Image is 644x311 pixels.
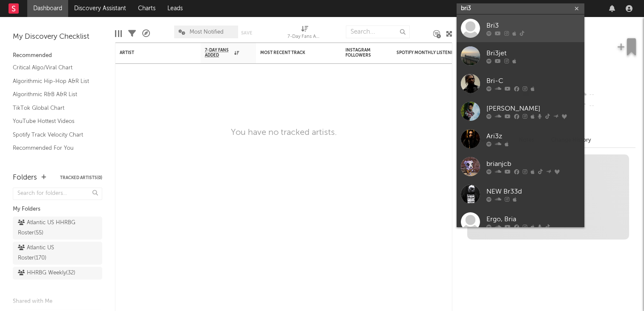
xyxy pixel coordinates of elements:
[457,208,584,236] a: Ergo, Bria
[231,128,337,138] div: You have no tracked artists.
[241,31,252,35] button: Save
[486,20,580,31] div: Bri3
[142,21,150,46] div: A&R Pipeline
[287,32,322,42] div: 7-Day Fans Added (7-Day Fans Added)
[579,89,635,100] div: --
[346,26,410,38] input: Search...
[13,90,94,99] a: Algorithmic R&B A&R List
[457,3,584,14] input: Search for artists
[13,51,102,61] div: Recommended
[13,297,102,307] div: Shared with Me
[13,130,94,140] a: Spotify Track Velocity Chart
[13,77,94,86] a: Algorithmic Hip-Hop A&R List
[60,176,102,180] button: Tracked Artists(0)
[486,103,580,114] div: [PERSON_NAME]
[13,173,37,183] div: Folders
[128,21,136,46] div: Filters
[18,268,75,278] div: HHRBG Weekly ( 32 )
[457,42,584,70] a: Bri3jet
[13,117,94,126] a: YouTube Hottest Videos
[13,32,102,42] div: My Discovery Checklist
[457,125,584,153] a: Ari3z
[457,153,584,180] a: brianjcb
[345,48,375,58] div: Instagram Followers
[260,50,324,55] div: Most Recent Track
[486,131,580,141] div: Ari3z
[190,29,224,35] span: Most Notified
[486,214,580,224] div: Ergo, Bria
[579,100,635,111] div: --
[397,50,460,55] div: Spotify Monthly Listeners
[13,143,94,153] a: Recommended For You
[457,14,584,42] a: Bri3
[457,70,584,97] a: Bri-C
[13,63,94,72] a: Critical Algo/Viral Chart
[13,242,102,265] a: Atlantic US Roster(170)
[287,21,322,46] div: 7-Day Fans Added (7-Day Fans Added)
[205,48,232,58] span: 7-Day Fans Added
[486,186,580,197] div: NEW Br33d
[115,21,122,46] div: Edit Columns
[457,180,584,208] a: NEW Br33d
[120,50,184,55] div: Artist
[13,217,102,240] a: Atlantic US HHRBG Roster(55)
[18,243,78,263] div: Atlantic US Roster ( 170 )
[486,48,580,58] div: Bri3jet
[13,204,102,214] div: My Folders
[13,267,102,280] a: HHRBG Weekly(32)
[13,188,102,200] input: Search for folders...
[13,103,94,113] a: TikTok Global Chart
[486,159,580,169] div: brianjcb
[18,218,78,238] div: Atlantic US HHRBG Roster ( 55 )
[486,76,580,86] div: Bri-C
[457,97,584,125] a: [PERSON_NAME]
